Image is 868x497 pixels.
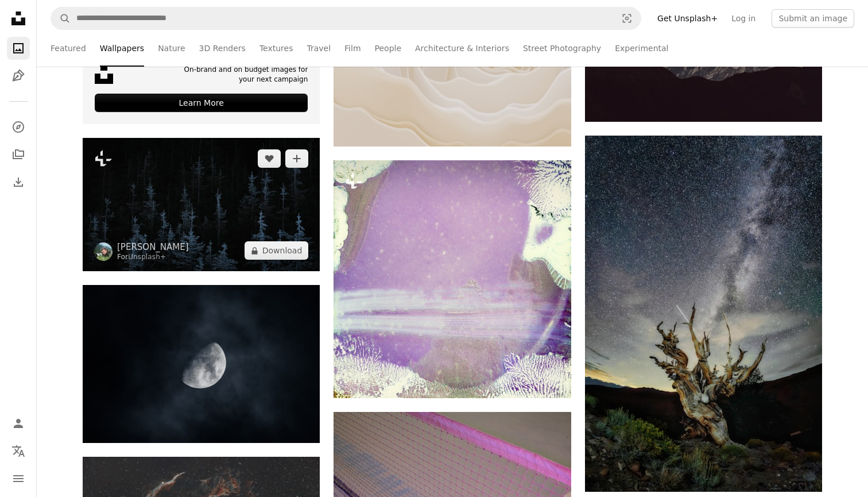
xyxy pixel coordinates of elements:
[117,241,189,253] a: [PERSON_NAME]
[7,143,30,166] a: Collections
[95,66,113,84] img: file-1631678316303-ed18b8b5cb9cimage
[7,440,30,463] button: Language
[177,65,308,84] span: On-brand and on budget images for your next campaign
[415,30,509,67] a: Architecture & Interiors
[117,253,189,262] div: For
[7,467,30,490] button: Menu
[258,149,281,168] button: Like
[615,30,668,67] a: Experimental
[285,149,308,168] button: Add to Collection
[7,171,30,194] a: Download History
[259,30,293,67] a: Textures
[334,160,571,398] img: Abstract art displays a purple and white design.
[245,241,309,260] button: Download
[95,94,308,112] div: Learn More
[83,138,320,271] img: a forest filled with lots of tall trees
[7,115,30,138] a: Explore
[51,30,86,67] a: Featured
[51,7,71,29] button: Search Unsplash
[7,64,30,87] a: Illustrations
[7,7,30,32] a: Home — Unsplash
[523,30,601,67] a: Street Photography
[199,30,246,67] a: 3D Renders
[724,9,762,28] a: Log in
[51,7,641,30] form: Find visuals sitewide
[94,242,113,261] img: Go to Daniel Mirlea's profile
[772,9,854,28] button: Submit an image
[613,7,641,29] button: Visual search
[375,30,402,67] a: People
[128,253,166,261] a: Unsplash+
[7,412,30,435] a: Log in / Sign up
[344,30,361,67] a: Film
[7,37,30,60] a: Photos
[585,136,822,492] img: Ancient tree silhouetted against the starry night sky.
[307,30,331,67] a: Travel
[334,62,571,72] a: Close-up of a delicate cream-colored rose
[585,308,822,318] a: Ancient tree silhouetted against the starry night sky.
[334,274,571,284] a: Abstract art displays a purple and white design.
[83,285,320,443] img: A crescent moon shines brightly in the night sky.
[650,9,724,28] a: Get Unsplash+
[83,359,320,369] a: A crescent moon shines brightly in the night sky.
[158,30,185,67] a: Nature
[83,199,320,210] a: a forest filled with lots of tall trees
